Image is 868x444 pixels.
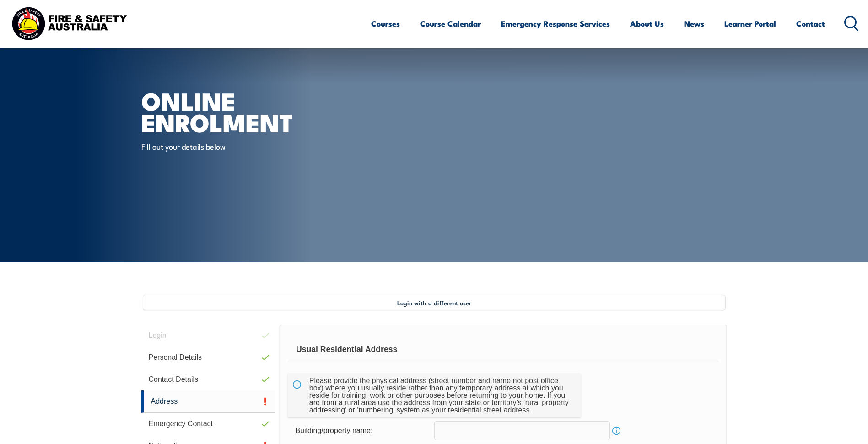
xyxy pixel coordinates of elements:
[397,299,471,306] span: Login with a different user
[610,424,623,437] a: Info
[288,338,718,361] div: Usual Residential Address
[141,347,275,368] a: Personal Details
[796,11,825,36] a: Contact
[684,11,704,36] a: News
[501,11,610,36] a: Emergency Response Services
[141,413,275,435] a: Emergency Contact
[306,374,574,417] div: Please provide the physical address (street number and name not post office box) where you usuall...
[630,11,664,36] a: About Us
[288,422,434,439] div: Building/property name:
[371,11,400,36] a: Courses
[141,90,367,132] h1: Online Enrolment
[141,141,308,152] p: Fill out your details below
[141,368,275,390] a: Contact Details
[724,11,776,36] a: Learner Portal
[141,390,275,413] a: Address
[420,11,481,36] a: Course Calendar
